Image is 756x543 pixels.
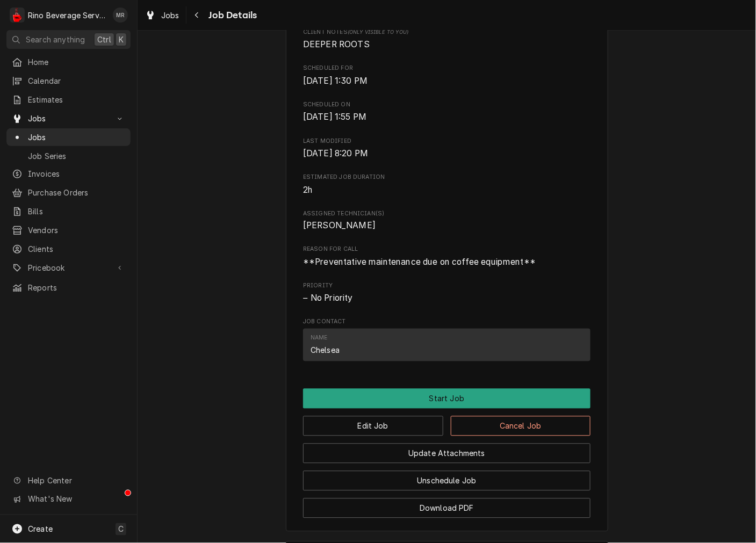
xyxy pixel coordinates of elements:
a: Go to Help Center [6,472,131,489]
button: Edit Job [303,416,443,436]
span: Pricebook [28,262,109,273]
span: Last Modified [303,137,591,146]
a: Go to Pricebook [6,259,131,277]
span: Job Details [206,8,257,23]
span: Purchase Orders [28,187,125,198]
div: Name [311,334,328,343]
button: Navigate back [189,6,206,24]
span: K [119,34,124,45]
span: **Preventative maintenance due on coffee equipment** [303,257,536,267]
div: Rino Beverage Service [28,10,107,21]
a: Invoices [6,165,131,183]
a: Home [6,53,131,71]
span: Reason For Call [303,245,591,254]
span: Estimated Job Duration [303,173,591,182]
span: C [118,524,124,535]
span: Clients [28,243,125,255]
div: Name [311,334,340,356]
button: Start Job [303,389,591,409]
a: Calendar [6,72,131,90]
span: Priority [303,292,591,305]
span: Jobs [28,132,125,143]
span: Assigned Technician(s) [303,220,591,233]
div: Button Group Row [303,436,591,464]
button: Search anythingCtrlK [6,30,131,49]
span: [DATE] 1:55 PM [303,112,366,122]
span: Scheduled For [303,64,591,73]
button: Cancel Job [451,416,591,436]
span: Bills [28,206,125,217]
span: [PERSON_NAME] [303,221,376,231]
div: Estimated Job Duration [303,173,591,196]
div: Chelsea [311,345,340,356]
span: Vendors [28,225,125,236]
a: Vendors [6,221,131,239]
div: Scheduled For [303,64,591,87]
div: Priority [303,282,591,305]
a: Go to What's New [6,490,131,508]
span: 2h [303,185,313,195]
div: Button Group [303,389,591,518]
span: Search anything [26,34,85,45]
span: [object Object] [303,38,591,51]
button: Update Attachments [303,444,591,464]
a: Estimates [6,91,131,108]
div: Button Group Row [303,409,591,436]
div: Job Contact [303,318,591,366]
div: Rino Beverage Service's Avatar [10,8,25,23]
span: Estimates [28,94,125,105]
span: [DATE] 8:20 PM [303,148,368,158]
div: Button Group Row [303,491,591,518]
a: Purchase Orders [6,184,131,201]
span: Reason For Call [303,256,591,269]
a: Jobs [6,128,131,146]
span: DEEPER ROOTS [303,39,370,49]
div: Button Group Row [303,464,591,491]
span: Ctrl [97,34,111,45]
span: Invoices [28,168,125,179]
div: [object Object] [303,28,591,51]
div: Button Group Row [303,389,591,409]
span: Home [28,56,125,68]
button: Download PDF [303,498,591,518]
span: Job Series [28,150,125,162]
span: Priority [303,282,591,291]
span: Jobs [161,10,179,21]
span: Create [28,525,53,534]
div: MR [113,8,128,23]
span: [DATE] 1:30 PM [303,76,368,86]
div: Job Contact List [303,329,591,366]
span: Reports [28,282,125,293]
span: Help Center [28,475,124,486]
a: Jobs [141,6,184,24]
div: No Priority [303,292,591,305]
span: Last Modified [303,147,591,160]
div: Reason For Call [303,245,591,269]
span: Jobs [28,113,109,124]
div: Last Modified [303,137,591,160]
div: R [10,8,25,23]
span: Assigned Technician(s) [303,209,591,218]
span: Scheduled For [303,75,591,88]
a: Reports [6,279,131,296]
span: Estimated Job Duration [303,184,591,197]
div: Melissa Rinehart's Avatar [113,8,128,23]
div: Scheduled On [303,100,591,124]
span: Scheduled On [303,111,591,124]
span: Client Notes [303,28,591,37]
a: Clients [6,240,131,258]
span: Calendar [28,75,125,86]
span: What's New [28,494,124,505]
div: Contact [303,329,591,361]
a: Job Series [6,147,131,165]
a: Bills [6,202,131,220]
a: Go to Jobs [6,110,131,127]
span: (Only Visible to You) [348,29,408,35]
span: Scheduled On [303,100,591,109]
div: Assigned Technician(s) [303,209,591,233]
span: Job Contact [303,318,591,327]
button: Unschedule Job [303,471,591,491]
